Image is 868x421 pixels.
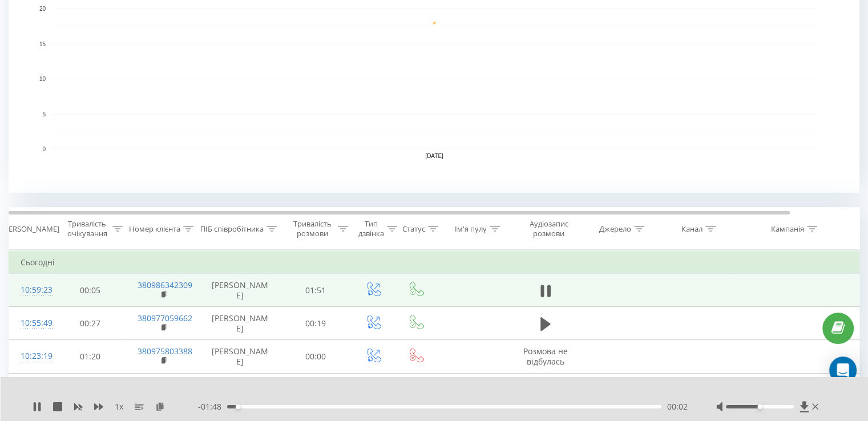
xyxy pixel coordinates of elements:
[402,224,425,234] div: Статус
[42,146,46,152] text: 0
[200,373,280,406] td: [PERSON_NAME]
[681,224,703,234] div: Канал
[757,404,762,409] div: Accessibility label
[521,219,576,238] div: Аудіозапис розмови
[200,307,280,340] td: [PERSON_NAME]
[829,357,857,384] div: Open Intercom Messenger
[358,219,384,238] div: Тип дзвінка
[667,401,688,412] span: 00:02
[115,401,123,412] span: 1 x
[280,307,352,340] td: 00:19
[64,219,110,238] div: Тривалість очікування
[138,280,192,290] a: 380986342309
[39,76,46,82] text: 10
[55,373,126,406] td: 00:13
[200,274,280,307] td: [PERSON_NAME]
[455,224,487,234] div: Ім'я пулу
[280,274,352,307] td: 01:51
[21,279,43,301] div: 10:59:23
[523,346,568,367] span: Розмова не відбулась
[42,111,46,118] text: 5
[39,41,46,47] text: 15
[39,6,46,12] text: 20
[200,340,280,373] td: [PERSON_NAME]
[280,340,352,373] td: 00:00
[21,312,43,334] div: 10:55:49
[198,401,227,412] span: - 01:48
[599,224,631,234] div: Джерело
[2,224,59,234] div: [PERSON_NAME]
[138,313,192,323] a: 380977059662
[21,345,43,367] div: 10:23:19
[55,274,126,307] td: 00:05
[138,346,192,357] a: 380975803388
[290,219,335,238] div: Тривалість розмови
[236,404,240,409] div: Accessibility label
[200,224,264,234] div: ПІБ співробітника
[129,224,180,234] div: Номер клієнта
[55,307,126,340] td: 00:27
[425,153,443,159] text: [DATE]
[55,340,126,373] td: 01:20
[771,224,804,234] div: Кампанія
[280,373,352,406] td: 00:12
